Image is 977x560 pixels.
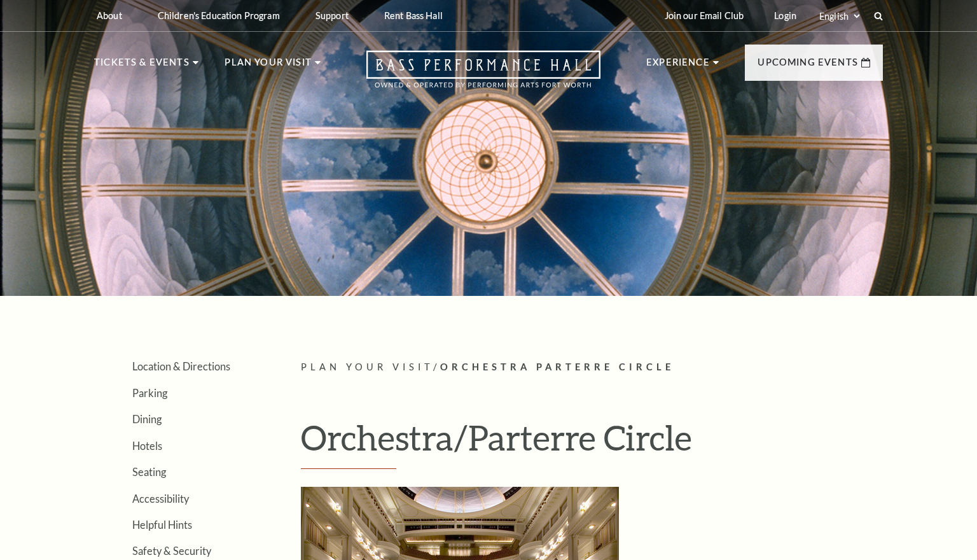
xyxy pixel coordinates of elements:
p: Rent Bass Hall [384,10,443,21]
p: Experience [646,55,710,78]
a: Location & Directions [132,360,230,372]
a: Dining [132,413,162,425]
a: Accessibility [132,493,189,505]
a: Helpful Hints [132,519,192,531]
a: Parking [132,387,167,399]
p: / [301,360,883,375]
span: Plan Your Visit [301,361,433,372]
span: Orchestra Parterre Circle [440,361,674,372]
p: Plan Your Visit [225,55,312,78]
a: Safety & Security [132,545,211,557]
h1: Orchestra/Parterre Circle [301,417,883,469]
p: Support [315,10,349,21]
a: Hotels [132,440,162,452]
p: Tickets & Events [94,55,190,78]
p: Upcoming Events [758,55,858,78]
p: Children's Education Program [158,10,280,21]
select: Select: [817,10,862,22]
p: About [97,10,122,21]
a: Seating [132,466,166,478]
